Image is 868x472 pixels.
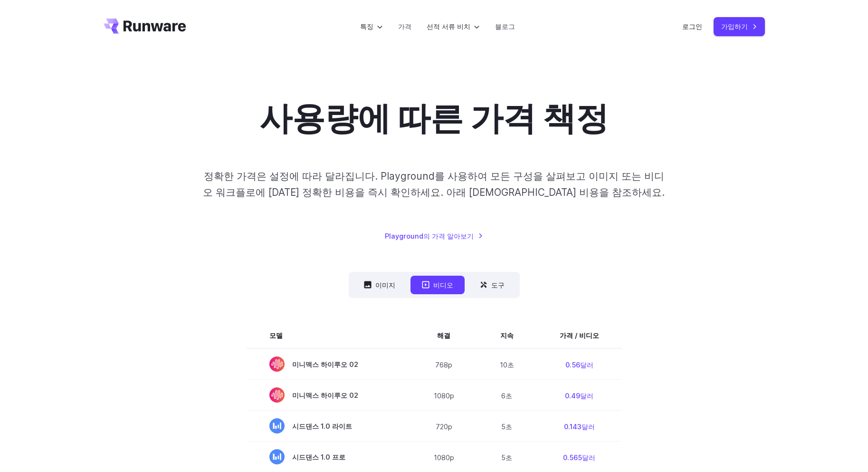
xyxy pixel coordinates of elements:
a: Playground의 가격 알아보기 [385,231,483,241]
font: 이미지 [375,281,395,289]
font: 해결 [437,331,450,339]
font: 0.56달러 [565,361,593,369]
a: 로그인 [682,21,702,32]
a: 이동 / [104,19,186,34]
font: 로그인 [682,22,702,30]
font: 0.49달러 [565,392,593,400]
a: 가격 [398,21,411,32]
font: 정확한 가격은 설정에 따라 달라집니다. Playground를 사용하여 모든 구성을 살펴보고 이미지 또는 비디오 워크플로에 [DATE] 정확한 비용을 즉시 확인하세요. 아래 [... [203,170,665,198]
font: 선적 서류 비치 [427,22,470,30]
font: 블로그 [495,22,515,30]
font: 비디오 [433,281,453,289]
font: 0.565달러 [563,453,595,462]
font: 1080p [434,392,454,400]
font: 사용량에 따른 가격 책정 [259,98,609,138]
font: 6초 [501,392,512,400]
font: 지속 [500,331,514,339]
font: 미니맥스 하이루오 02 [292,360,358,368]
font: 720p [436,423,452,431]
font: 특징 [360,22,373,30]
font: 시드댄스 1.0 라이트 [292,422,352,430]
font: 1080p [434,453,454,462]
font: 모델 [269,331,283,339]
font: 5초 [501,423,512,431]
font: 10초 [500,361,514,369]
font: 가격 / 비디오 [560,331,599,339]
font: 가입하기 [721,22,748,30]
font: 미니맥스 하이루오 02 [292,391,358,399]
a: 블로그 [495,21,515,32]
font: Playground의 가격 알아보기 [385,232,474,240]
font: 0.143달러 [564,423,595,431]
font: 가격 [398,22,411,30]
font: 768p [435,361,452,369]
font: 도구 [491,281,505,289]
font: 5초 [501,453,512,462]
font: 시드댄스 1.0 프로 [292,453,345,461]
a: 가입하기 [714,17,765,36]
